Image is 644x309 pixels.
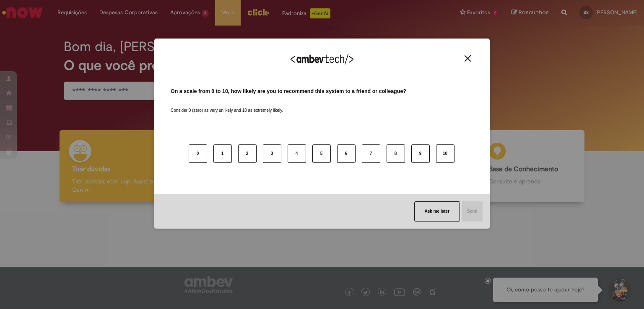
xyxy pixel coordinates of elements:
button: 0 [189,144,207,163]
button: 10 [436,144,454,163]
img: Logo Ambevtech [291,54,353,64]
button: Ask me later [414,201,460,221]
button: 4 [288,144,306,163]
img: Close [465,55,471,62]
button: 1 [213,144,232,163]
button: 5 [312,144,331,163]
button: 7 [362,144,380,163]
button: 6 [337,144,356,163]
button: 9 [411,144,430,163]
button: 2 [238,144,257,163]
button: 8 [387,144,405,163]
button: 3 [263,144,281,163]
label: Consider 0 (zero) as very unlikely and 10 as extremely likely. [171,98,283,113]
button: Close [462,55,473,62]
label: On a scale from 0 to 10, how likely are you to recommend this system to a friend or colleague? [171,88,406,95]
